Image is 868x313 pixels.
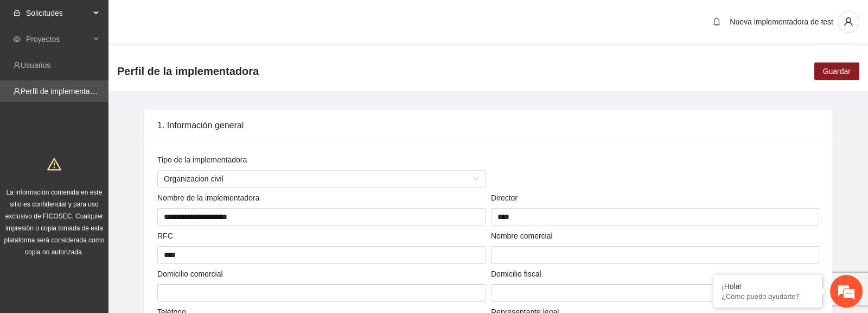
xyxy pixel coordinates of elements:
span: Organizacion civil [164,171,479,187]
label: Nombre de la implementadora [157,192,259,204]
div: Minimizar ventana de chat en vivo [178,5,204,32]
label: Domicilio comercial [157,268,223,280]
span: bell [709,17,725,26]
a: Usuarios [21,61,50,70]
span: Guardar [823,65,851,77]
label: Nombre comercial [491,230,553,242]
p: ¿Cómo puedo ayudarte? [722,292,814,301]
div: Chatee con nosotros ahora [56,55,182,70]
div: 1. Información general [157,110,819,141]
button: user [838,11,859,33]
label: RFC [157,230,173,242]
span: eye [13,35,21,43]
span: La información contenida en este sitio es confidencial y para uso exclusivo de FICOSEC. Cualquier... [4,189,105,256]
button: bell [708,13,725,30]
label: Director [491,192,518,204]
label: Domicilio fiscal [491,268,541,280]
a: Perfil de implementadora [21,87,105,96]
span: Solicitudes [26,2,90,24]
span: inbox [13,9,21,17]
textarea: Escriba su mensaje y pulse “Intro” [5,203,207,241]
div: ¡Hola! [722,282,814,291]
span: Proyectos [26,28,90,50]
button: Guardar [814,62,859,80]
span: warning [47,157,61,171]
label: Tipo de la implementadora [157,154,247,166]
span: Perfil de la implementadora [117,62,259,80]
span: user [838,17,859,27]
span: Nueva implementadora de test [730,17,833,26]
span: Estamos en línea. [63,98,150,208]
